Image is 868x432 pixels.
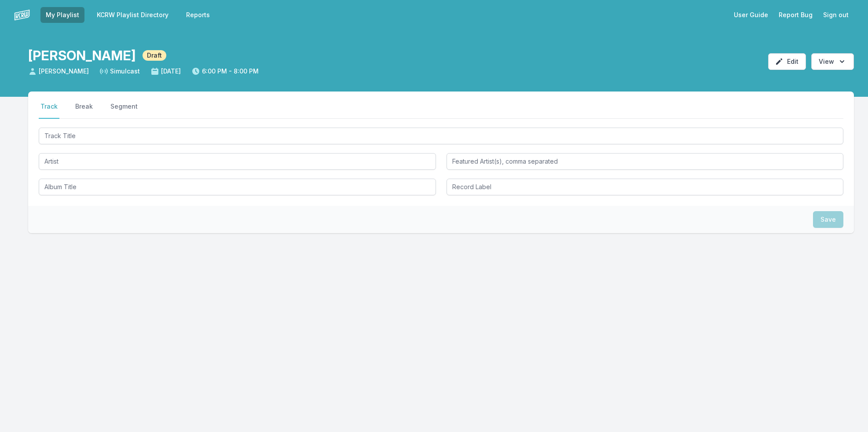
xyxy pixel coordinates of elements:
[191,67,259,76] span: 6:00 PM - 8:00 PM
[150,67,181,76] span: [DATE]
[39,153,436,170] input: Artist
[28,67,89,76] span: [PERSON_NAME]
[92,7,174,23] a: KCRW Playlist Directory
[813,211,843,228] button: Save
[818,7,854,23] button: Sign out
[39,128,843,144] input: Track Title
[811,53,854,70] button: Open options
[109,102,139,119] button: Segment
[28,48,136,63] h1: [PERSON_NAME]
[73,102,95,119] button: Break
[773,7,818,23] a: Report Bug
[39,102,59,119] button: Track
[729,7,773,23] a: User Guide
[40,7,84,23] a: My Playlist
[14,7,30,23] img: logo-white-87cec1fa9cbef997252546196dc51331.png
[447,179,844,195] input: Record Label
[768,53,806,70] button: Edit
[143,50,166,61] span: Draft
[181,7,215,23] a: Reports
[39,179,436,195] input: Album Title
[99,67,140,76] span: Simulcast
[447,153,844,170] input: Featured Artist(s), comma separated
